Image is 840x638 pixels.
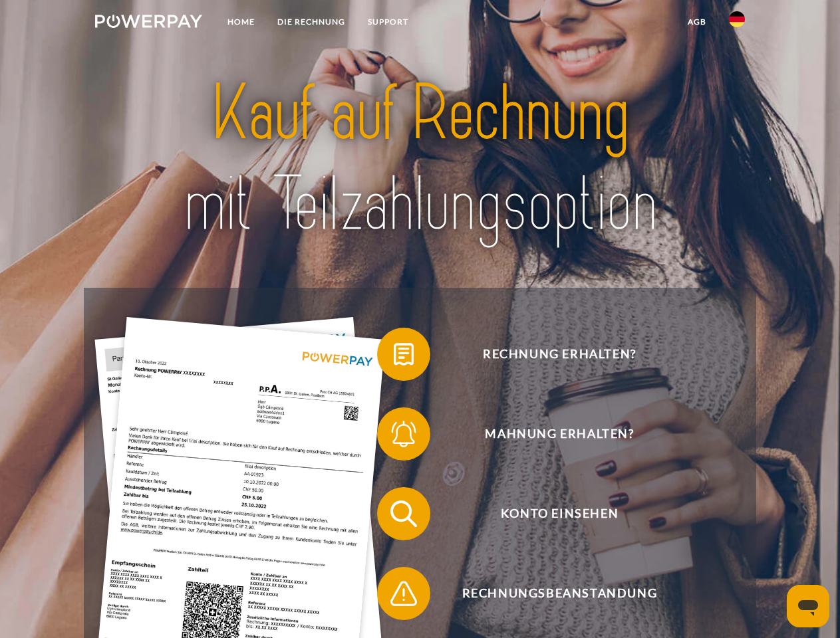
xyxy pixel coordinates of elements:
span: Rechnung erhalten? [396,328,722,381]
img: qb_bill.svg [387,338,420,371]
span: Konto einsehen [396,487,722,540]
a: SUPPORT [356,10,420,34]
a: agb [676,10,718,34]
span: Mahnung erhalten? [396,407,722,461]
span: Rechnungsbeanstandung [396,567,722,620]
button: Rechnungsbeanstandung [377,567,723,620]
img: title-powerpay_de.svg [127,64,713,255]
a: Home [216,10,266,34]
img: qb_bell.svg [387,417,420,451]
img: qb_search.svg [387,497,420,530]
button: Mahnung erhalten? [377,407,723,461]
button: Konto einsehen [377,487,723,540]
button: Rechnung erhalten? [377,328,723,381]
img: qb_warning.svg [387,577,420,610]
img: de [729,11,745,27]
iframe: Schaltfläche zum Öffnen des Messaging-Fensters [787,585,829,627]
a: DIE RECHNUNG [266,10,356,34]
img: logo-powerpay-white.svg [95,15,202,28]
